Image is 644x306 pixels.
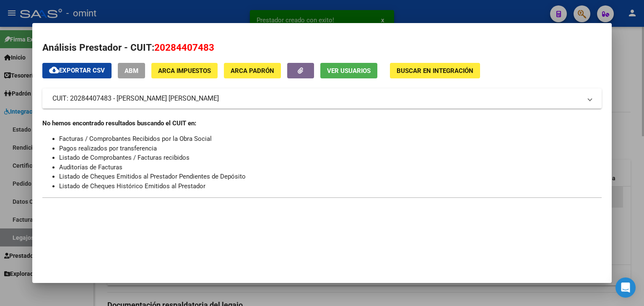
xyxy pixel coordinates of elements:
[42,88,602,109] mat-expansion-panel-header: CUIT: 20284407483 - [PERSON_NAME] [PERSON_NAME]
[49,67,105,74] span: Exportar CSV
[59,163,602,172] li: Auditorías de Facturas
[59,144,602,153] li: Pagos realizados por transferencia
[224,63,281,78] button: ARCA Padrón
[154,42,214,53] span: 20284407483
[320,63,377,78] button: Ver Usuarios
[615,277,636,298] div: Open Intercom Messenger
[125,67,138,75] span: ABM
[327,67,371,75] span: Ver Usuarios
[52,93,582,104] mat-panel-title: CUIT: 20284407483 - [PERSON_NAME] [PERSON_NAME]
[59,153,602,163] li: Listado de Comprobantes / Facturas recibidos
[118,63,145,78] button: ABM
[397,67,473,75] span: Buscar en Integración
[49,65,59,75] mat-icon: cloud_download
[59,134,602,144] li: Facturas / Comprobantes Recibidos por la Obra Social
[42,119,196,127] strong: No hemos encontrado resultados buscando el CUIT en:
[42,41,602,55] h2: Análisis Prestador - CUIT:
[151,63,218,78] button: ARCA Impuestos
[390,63,480,78] button: Buscar en Integración
[231,67,274,75] span: ARCA Padrón
[158,67,211,75] span: ARCA Impuestos
[59,182,602,191] li: Listado de Cheques Histórico Emitidos al Prestador
[59,172,602,182] li: Listado de Cheques Emitidos al Prestador Pendientes de Depósito
[42,63,112,78] button: Exportar CSV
